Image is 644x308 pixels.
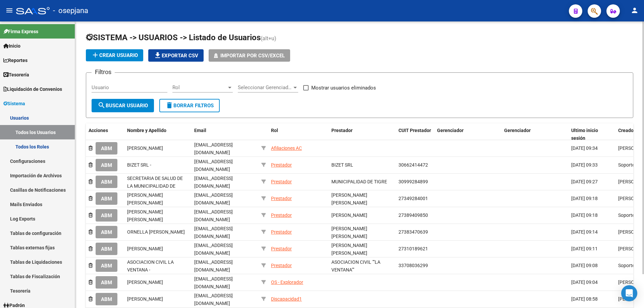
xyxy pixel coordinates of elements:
span: Gerenciador [504,128,531,133]
span: 27383470639 [398,229,428,235]
button: Exportar CSV [148,49,204,62]
mat-icon: delete [165,101,173,109]
span: Exportar CSV [154,53,198,59]
span: Ultimo inicio sesión [571,128,598,141]
mat-icon: search [98,101,106,109]
button: ABM [96,276,117,289]
span: [PERSON_NAME] [PERSON_NAME] [331,226,367,239]
span: [EMAIL_ADDRESS][DOMAIN_NAME] [194,293,233,306]
h3: Filtros [92,67,115,77]
span: - osepjana [53,3,88,18]
button: ABM [96,293,117,305]
datatable-header-cell: Acciones [86,123,124,145]
span: 27310189621 [398,246,428,251]
span: CUIT Prestador [398,128,431,133]
span: [EMAIL_ADDRESS][DOMAIN_NAME] [194,243,233,256]
span: [DATE] 09:18 [571,196,598,201]
span: [PERSON_NAME] [127,296,163,302]
span: [EMAIL_ADDRESS][DOMAIN_NAME] [194,209,233,222]
div: Prestador [271,245,292,253]
button: ABM [96,243,117,255]
span: SECRETARIA DE SALUD DE LA MUNICIPALIDAD DE [GEOGRAPHIC_DATA] . [127,176,183,196]
button: ABM [96,209,117,222]
datatable-header-cell: Prestador [329,123,396,145]
button: ABM [96,176,117,188]
span: (alt+u) [261,35,276,42]
span: [EMAIL_ADDRESS][DOMAIN_NAME] [194,276,233,289]
span: Seleccionar Gerenciador [238,84,292,90]
span: 27389409850 [398,212,428,218]
span: [EMAIL_ADDRESS][DOMAIN_NAME] [194,192,233,205]
button: ABM [96,192,117,205]
datatable-header-cell: Email [192,123,259,145]
span: BIZET SRL - [127,162,151,168]
div: Prestador [271,262,292,269]
span: [DATE] 09:18 [571,212,598,218]
span: ABM [101,162,112,168]
span: Sistema [3,100,25,107]
span: [EMAIL_ADDRESS][DOMAIN_NAME] [194,159,233,172]
span: Reportes [3,57,28,64]
button: Buscar Usuario [92,99,154,112]
button: Importar por CSV/Excel [209,49,290,62]
button: ABM [96,226,117,238]
span: ABM [101,229,112,235]
button: ABM [96,142,117,155]
span: ABM [101,296,112,302]
span: SISTEMA -> USUARIOS -> Listado de Usuarios [86,33,261,42]
datatable-header-cell: Ultimo inicio sesión [569,123,615,145]
span: ABM [101,212,112,219]
button: ABM [96,159,117,171]
button: ABM [96,259,117,272]
span: Importar por CSV/Excel [220,53,285,59]
span: ABM [101,263,112,269]
span: [PERSON_NAME] [127,280,163,285]
span: Rol [271,128,278,133]
span: Tesorería [3,71,29,78]
span: [PERSON_NAME] [PERSON_NAME] [331,192,367,205]
span: ABM [101,280,112,286]
div: Prestador [271,178,292,186]
span: [PERSON_NAME] [331,212,367,218]
div: Afiliaciones AC [271,144,302,152]
span: 33708036299 [398,263,428,268]
span: Prestador [331,128,353,133]
span: 30662414472 [398,162,428,168]
span: ASOCIACION CIVIL ""LA VENTANA"" [331,259,380,272]
span: [DATE] 09:08 [571,263,598,268]
span: ORNELLA [PERSON_NAME] [127,229,185,235]
span: Gerenciador [437,128,464,133]
datatable-header-cell: Rol [268,123,329,145]
span: Borrar Filtros [165,103,214,109]
span: 27349284001 [398,196,428,201]
button: Crear Usuario [86,49,143,61]
datatable-header-cell: Gerenciador [434,123,501,145]
span: [EMAIL_ADDRESS][DOMAIN_NAME] [194,176,233,189]
mat-icon: person [631,6,639,14]
span: [PERSON_NAME] [PERSON_NAME] [127,192,163,205]
div: Prestador [271,228,292,236]
div: Open Intercom Messenger [621,285,637,301]
datatable-header-cell: Gerenciador [501,123,569,145]
datatable-header-cell: CUIT Prestador [396,123,434,145]
div: Prestador [271,195,292,202]
mat-icon: add [91,51,99,59]
span: ABM [101,196,112,202]
span: [PERSON_NAME] [127,246,163,251]
div: Discapacidad1 [271,295,302,303]
div: OS - Explorador [271,279,303,286]
div: Prestador [271,161,292,169]
span: Nombre y Apellido [127,128,166,133]
span: [PERSON_NAME] [127,145,163,151]
span: Rol [172,84,227,90]
span: [EMAIL_ADDRESS][DOMAIN_NAME] [194,142,233,155]
span: ABM [101,179,112,185]
mat-icon: menu [5,6,13,14]
mat-icon: file_download [154,51,162,59]
span: Email [194,128,206,133]
span: MUNICIPALIDAD DE TIGRE [331,179,387,184]
span: [DATE] 09:34 [571,145,598,151]
span: ABM [101,145,112,151]
button: Borrar Filtros [159,99,220,112]
span: Buscar Usuario [98,103,148,109]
